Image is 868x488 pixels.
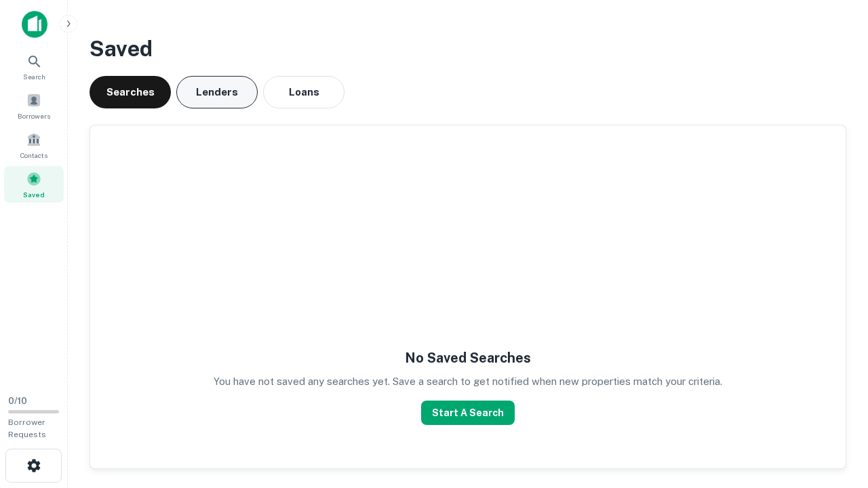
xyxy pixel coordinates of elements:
[4,166,64,203] a: Saved
[4,87,64,124] a: Borrowers
[22,11,47,38] img: capitalize-icon.png
[421,401,515,425] button: Start A Search
[4,127,64,163] a: Contacts
[263,76,344,108] button: Loans
[8,396,27,406] span: 0 / 10
[90,33,846,65] h3: Saved
[90,76,171,108] button: Searches
[176,76,258,108] button: Lenders
[800,380,868,445] iframe: Chat Widget
[20,150,47,161] span: Contacts
[8,418,46,439] span: Borrower Requests
[4,48,64,85] a: Search
[214,373,722,390] p: You have not saved any searches yet. Save a search to get notified when new properties match your...
[23,71,45,82] span: Search
[405,348,531,368] h5: No Saved Searches
[23,189,45,200] span: Saved
[18,110,50,121] span: Borrowers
